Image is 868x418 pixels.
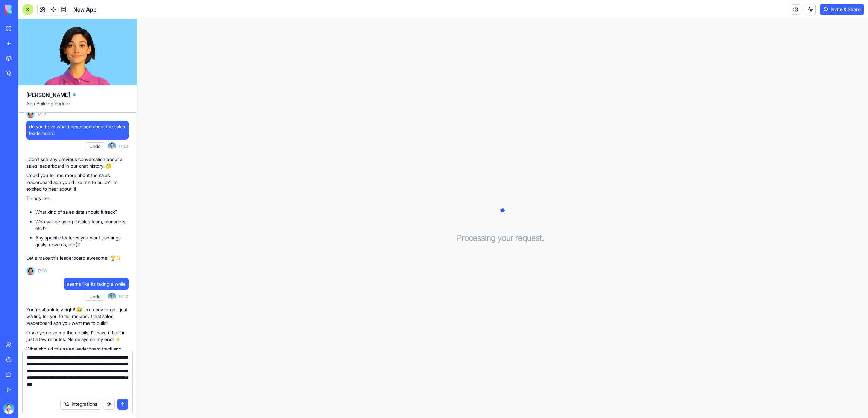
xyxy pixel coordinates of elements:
[35,209,129,215] li: What kind of sales data should it track?
[37,268,47,274] span: 17:20
[85,293,105,301] button: Undo
[35,234,129,248] li: Any specific features you want (rankings, goals, rewards, etc.)?
[26,346,129,359] p: What should this sales leaderboard track and do? 🏆
[5,5,47,14] img: logo
[73,5,97,14] span: New App
[26,172,129,192] p: Could you tell me more about the sales leaderboard app you'd like me to build? I'm excited to hea...
[26,195,129,202] p: Things like:
[108,142,116,150] img: ACg8ocKu2a0J7SkfyDpx0sZSCp_sPUVyF5rpKHs7sEzATD7ALHbTLsku=s96-c
[26,156,129,169] p: I don't see any previous conversation about a sales leaderboard in our chat history! 🤔
[35,218,129,232] li: Who will be using it (sales team, managers, etc.)?
[108,293,116,301] img: ACg8ocKu2a0J7SkfyDpx0sZSCp_sPUVyF5rpKHs7sEzATD7ALHbTLsku=s96-c
[85,142,105,150] button: Undo
[26,267,35,275] img: Ella_00000_wcx2te.png
[67,280,126,287] span: seems like its taking a while
[542,233,544,244] span: .
[26,329,129,343] p: Once you give me the details, I'll have it built in just a few minutes. No delays on my end! ⚡
[457,233,548,244] h3: Processing your request
[26,255,129,262] p: Let's make this leaderboard awesome! 🏆✨
[26,91,70,99] span: [PERSON_NAME]
[26,100,129,112] span: App Building Partner
[29,123,126,137] span: do you have what i described about the sales leaderboard
[26,110,35,118] img: Ella_00000_wcx2te.png
[3,403,14,414] img: ACg8ocKu2a0J7SkfyDpx0sZSCp_sPUVyF5rpKHs7sEzATD7ALHbTLsku=s96-c
[60,399,101,410] button: Integrations
[820,4,864,15] button: Invite & Share
[26,306,129,327] p: You're absolutely right! 😅 I'm ready to go - just waiting for you to tell me about that sales lea...
[119,144,129,149] span: 17:20
[119,294,129,299] span: 17:20
[37,111,46,117] span: 17:19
